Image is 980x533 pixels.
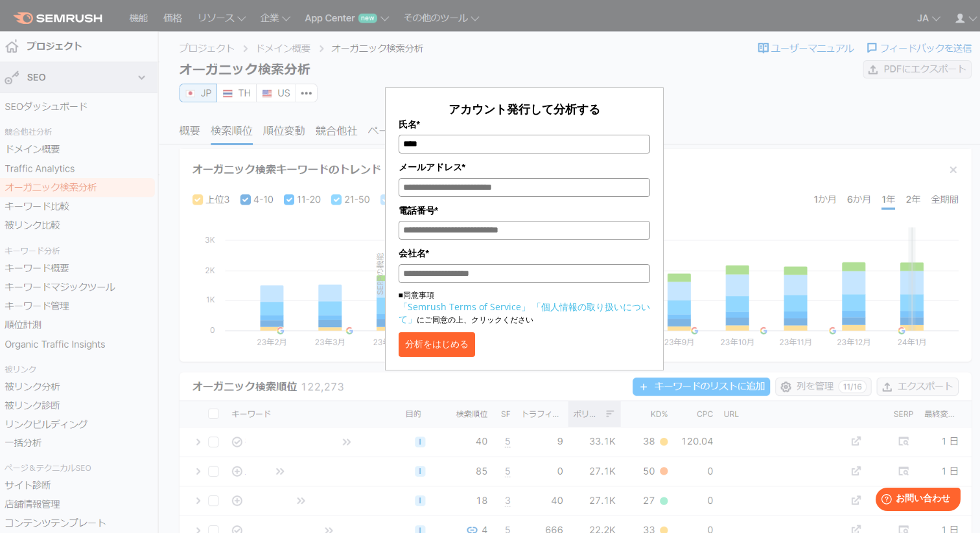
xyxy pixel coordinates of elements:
label: 電話番号* [399,203,650,218]
iframe: Help widget launcher [865,482,966,519]
a: 「個人情報の取り扱いについて」 [399,301,650,325]
a: 「Semrush Terms of Service」 [399,301,530,313]
p: ■同意事項 にご同意の上、クリックください [399,289,650,326]
span: アカウント発行して分析する [449,101,600,117]
button: 分析をはじめる [399,332,475,357]
label: メールアドレス* [399,160,650,174]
